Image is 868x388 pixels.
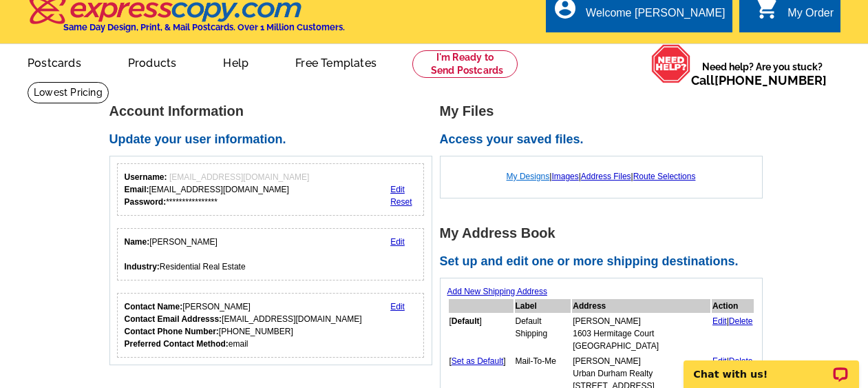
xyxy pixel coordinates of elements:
div: Welcome [PERSON_NAME] [586,7,725,26]
div: Your login information. [117,163,425,216]
span: Call [691,73,827,88]
strong: Preferred Contact Method: [125,339,229,349]
h4: Same Day Design, Print, & Mail Postcards. Over 1 Million Customers. [63,22,345,32]
a: Delete [729,316,753,326]
strong: Name: [125,237,150,247]
td: [PERSON_NAME] 1603 Hermitage Court [GEOGRAPHIC_DATA] [572,314,710,353]
th: Label [515,299,571,313]
td: [ ] [449,314,514,353]
a: Edit [390,237,405,247]
a: Edit [390,302,405,312]
span: [EMAIL_ADDRESS][DOMAIN_NAME] [169,172,309,182]
a: Postcards [6,45,103,78]
th: Address [572,299,710,313]
div: [PERSON_NAME] Residential Real Estate [125,236,246,273]
h2: Update your user information. [109,132,440,147]
strong: Contact Phone Number: [125,327,219,336]
a: Add New Shipping Address [447,287,547,296]
td: Default Shipping [515,314,571,353]
a: Edit [390,185,405,194]
h1: My Files [440,104,770,119]
strong: Contact Name: [125,302,183,312]
a: Help [201,45,271,78]
span: Need help? Are you stuck? [691,60,834,88]
a: Images [551,172,578,181]
b: Default [452,316,480,326]
h2: Access your saved files. [440,132,770,147]
a: [PHONE_NUMBER] [714,73,827,88]
img: help [651,44,691,83]
strong: Email: [125,185,149,194]
a: shopping_cart My Order [754,5,834,22]
strong: Industry: [125,262,160,272]
a: Reset [390,197,412,207]
strong: Password: [125,197,167,207]
a: Free Templates [273,45,399,78]
div: | | | [447,163,755,190]
div: Who should we contact regarding order issues? [117,293,425,358]
a: Address Files [581,172,631,181]
h1: My Address Book [440,226,770,241]
a: My Designs [507,172,550,181]
a: Edit [712,316,727,326]
a: Set as Default [452,356,503,366]
div: My Order [787,7,834,26]
a: Products [106,45,199,78]
h2: Set up and edit one or more shipping destinations. [440,254,770,269]
iframe: LiveChat chat widget [675,345,868,388]
strong: Username: [125,172,167,182]
th: Action [712,299,754,313]
h1: Account Information [109,104,440,119]
div: [PERSON_NAME] [EMAIL_ADDRESS][DOMAIN_NAME] [PHONE_NUMBER] email [125,300,362,350]
a: Same Day Design, Print, & Mail Postcards. Over 1 Million Customers. [28,6,345,32]
div: Your personal details. [117,228,425,280]
td: | [712,314,754,353]
a: Route Selections [633,172,696,181]
strong: Contact Email Addresss: [125,314,222,324]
